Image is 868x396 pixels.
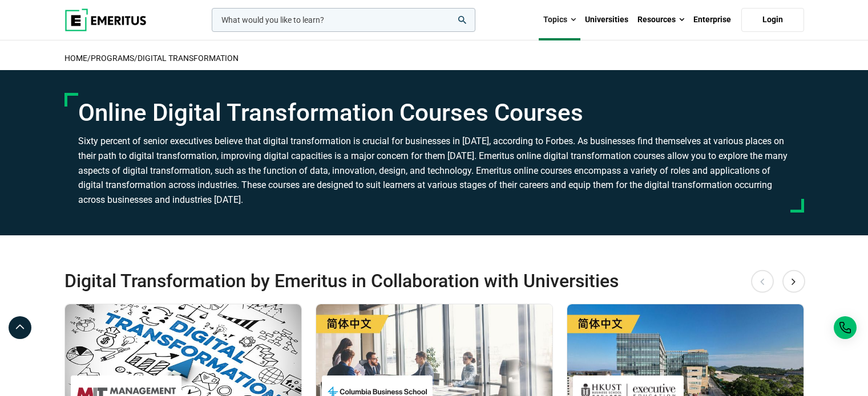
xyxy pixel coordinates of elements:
h2: / / [64,46,804,70]
a: Login [741,8,804,32]
a: home [64,54,87,63]
input: woocommerce-product-search-field-0 [212,8,475,32]
button: Previous [751,270,774,293]
button: Next [782,270,805,293]
h3: Sixty percent of senior executives believe that digital transformation is crucial for businesses ... [78,134,790,207]
a: Programs [91,54,134,63]
h1: Online Digital Transformation Courses Courses [78,99,790,127]
h2: Digital Transformation by Emeritus in Collaboration with Universities [64,270,730,292]
a: Digital Transformation [138,54,239,63]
